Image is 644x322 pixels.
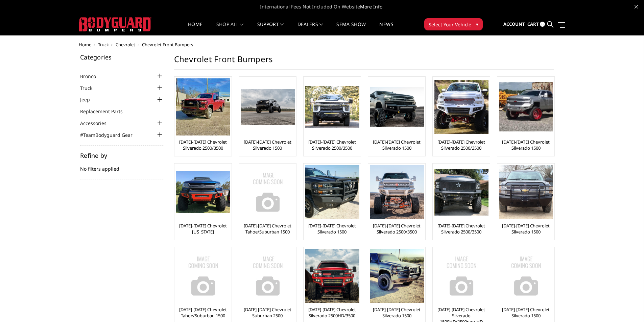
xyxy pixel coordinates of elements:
[80,131,141,139] a: #TeamBodyguard Gear
[424,18,483,30] button: Select Your Vehicle
[80,108,131,115] a: Replacement Parts
[305,223,359,235] a: [DATE]-[DATE] Chevrolet Silverado 1500
[305,139,359,151] a: [DATE]-[DATE] Chevrolet Silverado 2500/3500
[503,15,525,33] a: Account
[499,306,553,319] a: [DATE]-[DATE] Chevrolet Silverado 1500
[429,21,471,28] span: Select Your Vehicle
[174,54,554,70] h1: Chevrolet Front Bumpers
[98,42,109,48] a: Truck
[241,249,294,303] a: No Image
[503,21,525,27] span: Account
[216,22,244,35] a: shop all
[241,306,294,319] a: [DATE]-[DATE] Chevrolet Suburban 2500
[80,54,164,60] h5: Categories
[370,139,424,151] a: [DATE]-[DATE] Chevrolet Silverado 1500
[434,249,488,303] img: No Image
[79,17,151,31] img: BODYGUARD BUMPERS
[79,42,91,48] a: Home
[241,165,295,219] img: No Image
[176,306,230,319] a: [DATE]-[DATE] Chevrolet Tahoe/Suburban 1500
[434,223,488,235] a: [DATE]-[DATE] Chevrolet Silverado 2500/3500
[527,15,545,33] a: Cart 0
[370,306,424,319] a: [DATE]-[DATE] Chevrolet Silverado 1500
[241,165,294,219] a: No Image
[188,22,202,35] a: Home
[80,152,164,158] h5: Refine by
[176,223,230,235] a: [DATE]-[DATE] Chevrolet [US_STATE]
[499,139,553,151] a: [DATE]-[DATE] Chevrolet Silverado 1500
[80,152,164,179] div: No filters applied
[360,3,382,10] a: More Info
[80,84,101,92] a: Truck
[257,22,284,35] a: Support
[241,223,294,235] a: [DATE]-[DATE] Chevrolet Tahoe/Suburban 1500
[176,249,230,303] img: No Image
[434,139,488,151] a: [DATE]-[DATE] Chevrolet Silverado 2500/3500
[80,96,98,103] a: Jeep
[336,22,366,35] a: SEMA Show
[176,249,230,303] a: No Image
[80,73,104,80] a: Bronco
[80,120,115,127] a: Accessories
[297,22,323,35] a: Dealers
[176,139,230,151] a: [DATE]-[DATE] Chevrolet Silverado 2500/3500
[499,249,553,303] img: No Image
[370,223,424,235] a: [DATE]-[DATE] Chevrolet Silverado 2500/3500
[499,223,553,235] a: [DATE]-[DATE] Chevrolet Silverado 1500
[142,42,193,48] span: Chevrolet Front Bumpers
[241,139,294,151] a: [DATE]-[DATE] Chevrolet Silverado 1500
[540,22,545,27] span: 0
[527,21,539,27] span: Cart
[476,21,478,28] span: ▾
[241,249,295,303] img: No Image
[305,306,359,319] a: [DATE]-[DATE] Chevrolet Silverado 2500HD/3500
[116,42,135,48] a: Chevrolet
[379,22,393,35] a: News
